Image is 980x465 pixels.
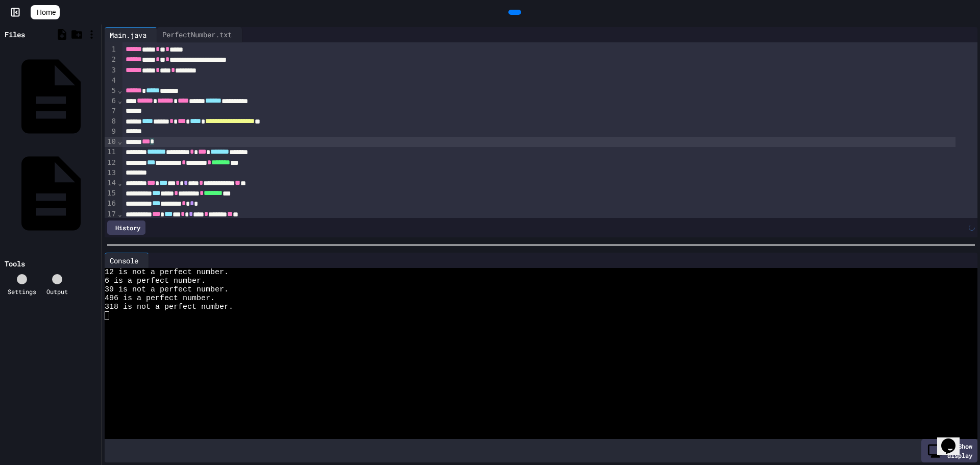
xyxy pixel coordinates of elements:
span: 6 is a perfect number. [105,277,206,285]
a: Home [31,5,60,19]
div: 13 [105,168,117,178]
div: 9 [105,127,117,137]
span: Fold line [117,210,122,218]
div: History [107,221,145,235]
div: PerfectNumber.txt [157,27,242,42]
div: Console [105,255,143,266]
div: Main.java [105,30,152,40]
span: 39 is not a perfect number. [105,285,229,294]
div: 3 [105,65,117,76]
span: Fold line [117,86,122,94]
div: 7 [105,106,117,116]
div: 8 [105,116,117,127]
div: 17 [105,209,117,219]
div: Files [5,29,25,40]
span: 12 is not a perfect number. [105,268,229,277]
div: 10 [105,137,117,147]
span: 496 is a perfect number. [105,294,215,303]
div: 12 [105,158,117,168]
div: 2 [105,55,117,65]
div: Console [105,253,149,268]
div: 4 [105,76,117,86]
div: Main.java [105,27,157,42]
div: 6 [105,96,117,106]
iframe: chat widget [937,424,970,455]
div: 1 [105,44,117,55]
div: Show display [921,439,977,462]
div: 5 [105,86,117,96]
span: 318 is not a perfect number. [105,303,233,311]
span: Fold line [117,179,122,187]
div: 11 [105,147,117,157]
div: 14 [105,178,117,188]
div: 15 [105,188,117,199]
span: Fold line [117,137,122,145]
div: Settings [8,287,36,296]
div: 16 [105,199,117,209]
span: Home [37,7,56,17]
div: PerfectNumber.txt [157,29,237,40]
div: Output [46,287,68,296]
div: Tools [5,258,25,269]
span: Fold line [117,96,122,105]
